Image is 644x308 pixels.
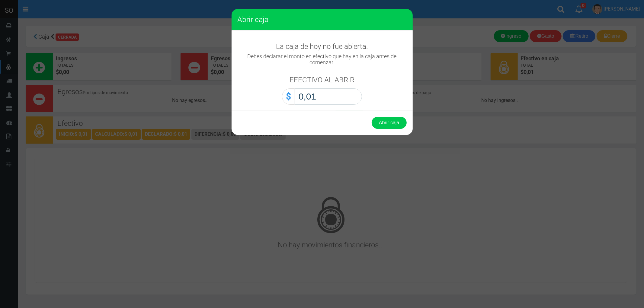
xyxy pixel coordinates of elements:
strong: $ [286,91,291,102]
button: Abrir caja [372,117,407,129]
h3: La caja de hoy no fue abierta. [238,43,407,50]
h3: EFECTIVO AL ABRIR [290,76,354,84]
h3: Abrir caja [238,15,407,24]
h4: Debes declarar el monto en efectivo que hay en la caja antes de comenzar. [238,53,407,65]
